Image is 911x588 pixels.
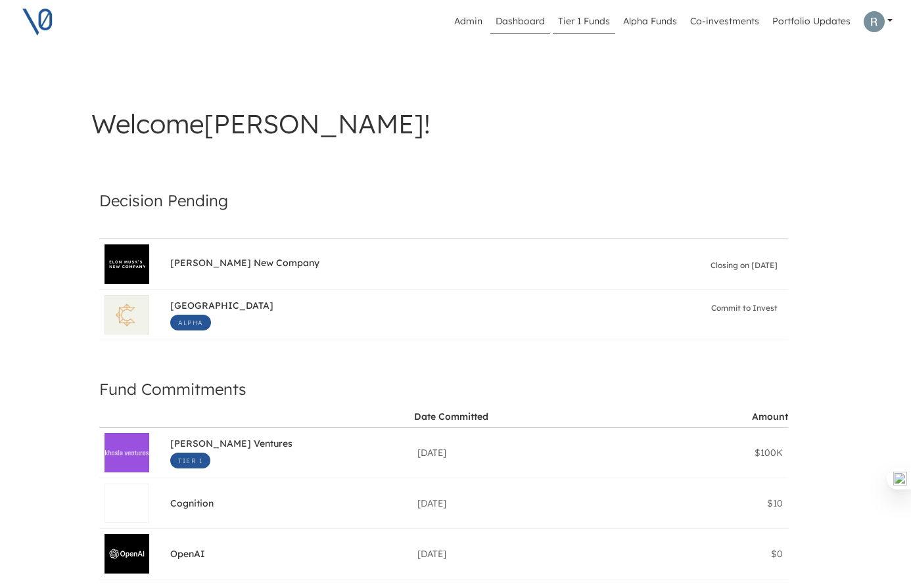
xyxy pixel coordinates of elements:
[91,108,820,139] h3: Welcome [PERSON_NAME] !
[665,497,783,510] div: $10
[618,9,682,34] a: Alpha Funds
[414,411,488,422] div: Date Committed
[170,315,211,330] span: Alpha
[711,302,778,315] span: Commit to Invest
[99,187,788,214] h4: Decision Pending
[767,9,856,34] a: Portfolio Updates
[170,548,205,563] span: OpenAI
[490,9,550,34] a: Dashboard
[99,375,788,403] h4: Fund Commitments
[449,9,488,34] a: Admin
[170,257,319,272] span: [PERSON_NAME] New Company
[170,438,292,453] span: [PERSON_NAME] Ventures
[170,300,273,315] span: [GEOGRAPHIC_DATA]
[417,446,654,459] div: [DATE]
[105,297,149,333] img: South Park Commons
[417,547,654,560] div: [DATE]
[553,9,615,34] a: Tier 1 Funds
[893,472,907,486] img: one_i.png
[170,497,214,512] span: Cognition
[170,453,210,468] span: Tier 1
[417,497,654,510] div: [DATE]
[665,446,783,459] div: $100K
[685,9,764,34] a: Co-investments
[752,411,788,422] div: Amount
[665,547,783,560] div: $0
[711,259,778,272] span: Closing on [DATE]
[864,11,885,32] img: Profile
[105,259,149,270] img: Elon Musk's New Company
[21,5,54,38] img: V0 logo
